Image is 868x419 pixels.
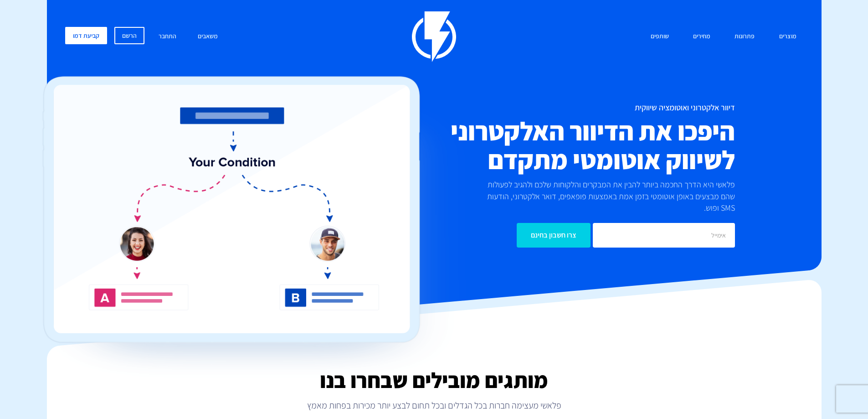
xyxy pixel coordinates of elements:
a: שותפים [644,27,676,47]
a: התחבר [152,27,183,47]
h2: מותגים מובילים שבחרו בנו [47,368,822,392]
a: מוצרים [772,27,803,47]
input: אימייל [593,223,735,248]
a: משאבים [191,27,225,47]
a: פתרונות [728,27,761,47]
p: פלאשי מעצימה חברות בכל הגדלים ובכל תחום לבצע יותר מכירות בפחות מאמץ [47,399,822,412]
a: מחירים [686,27,717,47]
input: צרו חשבון בחינם [517,223,591,248]
h1: דיוור אלקטרוני ואוטומציה שיווקית [380,103,735,112]
h2: היפכו את הדיוור האלקטרוני לשיווק אוטומטי מתקדם [380,117,735,174]
a: קביעת דמו [65,27,107,44]
p: פלאשי היא הדרך החכמה ביותר להבין את המבקרים והלקוחות שלכם ולהגיב לפעולות שהם מבצעים באופן אוטומטי... [472,179,735,214]
a: הרשם [114,27,144,44]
